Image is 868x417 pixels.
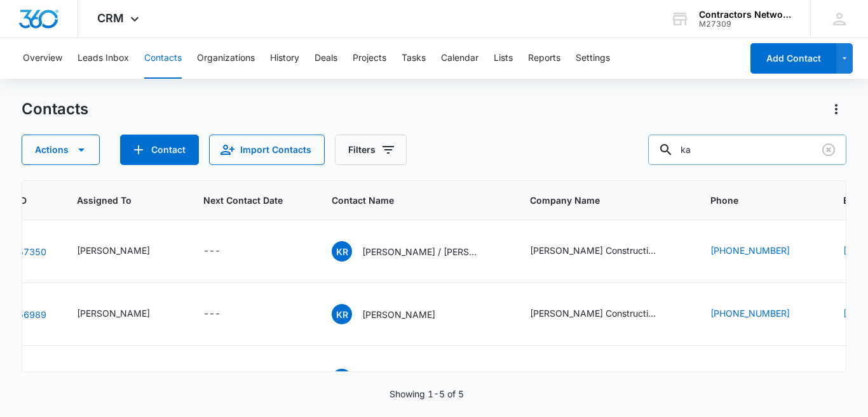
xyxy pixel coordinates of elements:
[710,371,790,385] a: [PHONE_NUMBER]
[203,307,243,322] div: Next Contact Date - - Select to Edit Field
[18,246,46,257] a: Navigate to contact details page for Karen Rodriguez / Jorge
[315,38,337,79] button: Deals
[332,194,481,207] span: Contact Name
[270,38,299,79] button: History
[77,244,173,259] div: Assigned To - Bozena Wojnar - Select to Edit Field
[710,194,794,207] span: Phone
[530,371,570,387] div: Company Name - - Select to Edit Field
[530,371,547,387] div: ---
[77,371,150,385] div: [PERSON_NAME]
[203,194,283,207] span: Next Contact Date
[203,307,220,322] div: ---
[22,135,100,165] button: Actions
[203,371,243,387] div: Next Contact Date - - Select to Edit Field
[826,99,846,119] button: Actions
[699,20,792,29] div: account id
[209,135,325,165] button: Import Contacts
[332,241,499,261] div: Contact Name - Karen Rodriguez / Jorge - Select to Edit Field
[710,307,813,322] div: Phone - 2242343838 - Select to Edit Field
[530,307,680,322] div: Company Name - Rodriguez Construction Inc - Select to Edit Field
[77,307,150,320] div: [PERSON_NAME]
[332,241,352,261] span: KR
[362,308,435,321] p: [PERSON_NAME]
[710,371,813,387] div: Phone - 6307880828 - Select to Edit Field
[144,38,182,79] button: Contacts
[18,309,46,320] a: Navigate to contact details page for Karen Rodriguez
[332,304,352,324] span: KR
[710,244,790,257] a: [PHONE_NUMBER]
[353,38,386,79] button: Projects
[494,38,513,79] button: Lists
[77,371,173,387] div: Assigned To - Bozena Wojnar - Select to Edit Field
[648,135,846,165] input: Search Contacts
[203,371,220,387] div: ---
[332,369,352,389] span: RJ
[332,304,458,324] div: Contact Name - Karen Rodriguez - Select to Edit Field
[22,100,88,119] h1: Contacts
[818,140,839,160] button: Clear
[335,135,407,165] button: Filters
[77,244,150,257] div: [PERSON_NAME]
[530,307,657,320] div: [PERSON_NAME] Construction Inc
[530,194,680,207] span: Company Name
[362,245,477,258] p: [PERSON_NAME] / [PERSON_NAME]
[197,38,255,79] button: Organizations
[528,38,560,79] button: Reports
[77,307,173,322] div: Assigned To - Bozena Wojnar - Select to Edit Field
[390,387,464,400] p: Showing 1-5 of 5
[441,38,478,79] button: Calendar
[710,244,813,259] div: Phone - 2242343838 - Select to Edit Field
[576,38,610,79] button: Settings
[97,11,124,25] span: CRM
[203,244,220,259] div: ---
[23,38,62,79] button: Overview
[530,244,680,259] div: Company Name - Rodriguez Construction Inc - Select to Edit Field
[402,38,426,79] button: Tasks
[203,244,243,259] div: Next Contact Date - - Select to Edit Field
[18,194,28,207] span: ID
[750,43,836,74] button: Add Contact
[120,135,199,165] button: Add Contact
[332,369,499,389] div: Contact Name - Rosa Jasso / Blanca Garza - Select to Edit Field
[77,194,154,207] span: Assigned To
[699,10,792,20] div: account name
[530,244,657,257] div: [PERSON_NAME] Construction Inc
[78,38,129,79] button: Leads Inbox
[710,307,790,320] a: [PHONE_NUMBER]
